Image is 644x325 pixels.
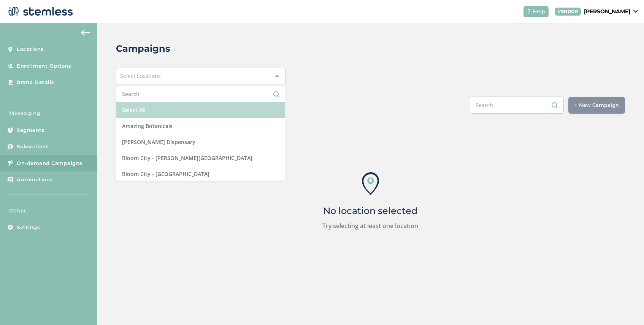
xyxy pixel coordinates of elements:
[17,176,53,184] span: Automations
[555,8,581,16] div: VENDOR
[633,10,638,13] img: icon_down-arrow-small-66adaf34.svg
[17,224,40,231] span: Settings
[122,90,279,98] input: Search
[533,8,546,16] span: Help
[6,4,73,19] img: logo-dark-0685b13c.svg
[470,97,564,114] input: Search
[584,8,630,16] p: [PERSON_NAME]
[17,46,44,53] span: Locations
[17,79,54,86] span: Brand Details
[362,172,379,195] img: icon-locations-ab32cade.svg
[322,221,418,230] label: Try selecting at least one location
[323,206,417,216] p: No location selected
[17,160,82,167] span: On-demand Campaigns
[116,134,285,150] li: [PERSON_NAME] Dispensary
[116,118,285,134] li: Amazing Botanicals
[527,9,531,14] img: icon-help-white-03924b79.svg
[17,62,71,70] span: Enrollment Options
[116,42,170,55] h2: Campaigns
[17,127,44,134] span: Segments
[606,289,644,325] iframe: Chat Widget
[116,150,285,166] li: Bloom City - [PERSON_NAME][GEOGRAPHIC_DATA]
[116,166,285,182] li: Bloom City - [GEOGRAPHIC_DATA]
[120,72,161,79] span: Select Locations
[116,102,285,118] li: Select All
[81,30,90,36] img: icon-arrow-back-accent-c549486e.svg
[17,143,49,151] span: Subscribers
